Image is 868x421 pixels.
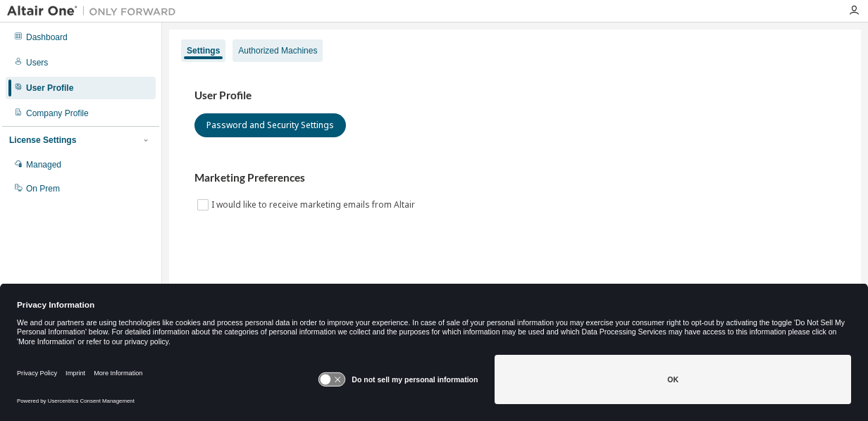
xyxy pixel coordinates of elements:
[187,45,220,56] div: Settings
[26,57,48,68] div: Users
[211,196,418,213] label: I would like to receive marketing emails from Altair
[194,89,836,103] h3: User Profile
[194,113,346,137] button: Password and Security Settings
[26,108,89,119] div: Company Profile
[26,159,61,170] div: Managed
[7,4,183,18] img: Altair One
[9,134,76,146] div: License Settings
[26,183,60,194] div: On Prem
[238,45,317,56] div: Authorized Machines
[194,171,836,185] h3: Marketing Preferences
[26,32,68,43] div: Dashboard
[26,82,73,94] div: User Profile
